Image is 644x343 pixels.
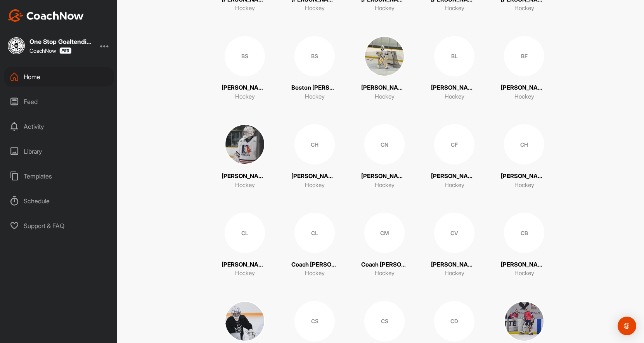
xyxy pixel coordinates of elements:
p: Hockey [445,92,464,101]
a: BSBoston [PERSON_NAME]Hockey [291,36,338,101]
div: CM [364,213,405,253]
p: [PERSON_NAME] [431,83,478,92]
p: Hockey [514,269,534,278]
a: [PERSON_NAME] [PERSON_NAME]Hockey [361,36,408,101]
a: BL[PERSON_NAME]Hockey [431,36,478,101]
div: BL [434,36,474,76]
p: Hockey [375,269,395,278]
a: [PERSON_NAME]Hockey [222,124,268,189]
div: Library [4,142,114,161]
div: CB [504,213,544,253]
a: CH[PERSON_NAME]Hockey [501,124,547,189]
p: [PERSON_NAME] [501,172,547,181]
div: CL [225,213,265,253]
p: Hockey [305,269,325,278]
p: Hockey [235,269,255,278]
img: square_e398a1cab185dd858d59764410569d32.jpg [225,301,265,341]
p: [PERSON_NAME] [431,260,478,269]
a: CF[PERSON_NAME]Hockey [431,124,478,189]
div: One Stop Goaltending [29,38,92,45]
img: CoachNow [8,9,84,22]
div: Support & FAQ [4,216,114,236]
div: CH [504,124,544,165]
a: CB[PERSON_NAME] [PERSON_NAME]Hockey [501,213,547,278]
img: square_dd63dcaa2fae36c4e25aaf403537de18.jpg [8,37,25,54]
p: [PERSON_NAME] [PERSON_NAME] [501,83,547,92]
p: Hockey [514,4,534,13]
p: [PERSON_NAME] [361,172,408,181]
p: Hockey [305,4,325,13]
p: Coach [PERSON_NAME] [291,260,338,269]
a: CLCoach [PERSON_NAME]Hockey [291,213,338,278]
p: [PERSON_NAME] [222,172,268,181]
p: [PERSON_NAME] [PERSON_NAME] [501,260,547,269]
div: CD [434,301,474,341]
div: CF [434,124,474,165]
div: CV [434,213,474,253]
p: Hockey [445,181,464,190]
img: CoachNow Pro [59,47,71,54]
p: Hockey [514,181,534,190]
div: CH [294,124,335,165]
p: Hockey [305,92,325,101]
div: Feed [4,92,114,111]
a: CN[PERSON_NAME]Hockey [361,124,408,189]
p: Hockey [375,4,395,13]
div: CoachNow [29,47,71,54]
div: BS [225,36,265,76]
p: Hockey [445,4,464,13]
div: CS [364,301,405,341]
img: square_1280b11308134a56f541721e5183ae56.jpg [225,124,265,165]
div: CL [294,213,335,253]
p: Hockey [445,269,464,278]
div: BF [504,36,544,76]
img: square_4a8079f497f51ed2dd5505907592888e.jpg [504,301,544,341]
a: CL[PERSON_NAME]Hockey [222,213,268,278]
p: Hockey [235,181,255,190]
div: Open Intercom Messenger [618,317,636,335]
p: Boston [PERSON_NAME] [291,83,338,92]
div: BS [294,36,335,76]
div: CS [294,301,335,341]
p: Hockey [235,4,255,13]
a: CMCoach [PERSON_NAME]Hockey [361,213,408,278]
a: CV[PERSON_NAME]Hockey [431,213,478,278]
div: CN [364,124,405,165]
img: square_5207ffd646b5b6567bb005c46908fc78.jpg [364,36,405,76]
p: [PERSON_NAME] [222,260,268,269]
p: Hockey [375,92,395,101]
div: Schedule [4,191,114,211]
p: Hockey [514,92,534,101]
div: Home [4,67,114,87]
p: [PERSON_NAME] [222,83,268,92]
p: Hockey [305,181,325,190]
div: Activity [4,117,114,136]
p: Coach [PERSON_NAME] [361,260,408,269]
a: BS[PERSON_NAME]Hockey [222,36,268,101]
p: [PERSON_NAME] [PERSON_NAME] [361,83,408,92]
p: Hockey [235,92,255,101]
p: [PERSON_NAME] [431,172,478,181]
p: Hockey [375,181,395,190]
p: [PERSON_NAME] [291,172,338,181]
a: CH[PERSON_NAME]Hockey [291,124,338,189]
a: BF[PERSON_NAME] [PERSON_NAME]Hockey [501,36,547,101]
div: Templates [4,166,114,186]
